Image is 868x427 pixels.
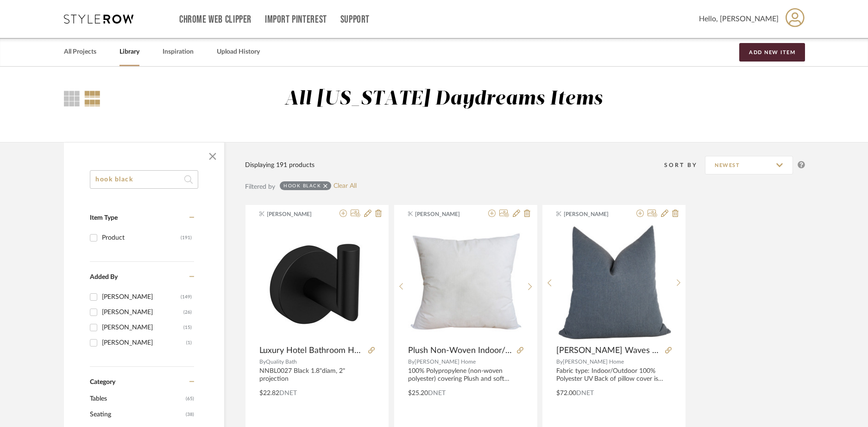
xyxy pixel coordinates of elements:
[259,346,365,356] span: Luxury Hotel Bathroom Hook Black
[102,230,181,245] div: Product
[186,407,194,422] span: (38)
[102,305,183,320] div: [PERSON_NAME]
[408,225,523,340] img: Plush Non-Woven Indoor/Outdoor Inserts 22x22"
[664,161,705,170] div: Sort By
[739,43,805,62] button: Add New Item
[102,320,183,335] div: [PERSON_NAME]
[283,183,321,189] div: hook black
[186,335,192,350] div: (1)
[245,160,314,170] div: Displaying 191 products
[576,390,594,396] span: DNET
[181,290,192,304] div: (149)
[259,390,279,396] span: $22.82
[259,359,266,365] span: By
[556,390,576,396] span: $72.00
[556,367,672,383] div: Fabric type: Indoor/Outdoor 100% Polyester UV Back of pillow cover is same as front. 20x20"
[90,378,115,386] span: Category
[102,335,186,350] div: [PERSON_NAME]
[120,46,139,58] a: Library
[183,320,192,335] div: (15)
[90,391,183,407] span: Tables
[340,16,370,24] a: Support
[557,225,672,340] img: Moody Waves Outdoor Pillow Cover 20x20"
[279,390,297,396] span: DNET
[266,359,297,365] span: Quality Bath
[203,147,222,166] button: Close
[90,407,183,422] span: Seating
[64,46,96,58] a: All Projects
[90,274,118,280] span: Added By
[217,46,260,58] a: Upload History
[90,170,198,189] input: Search within 191 results
[415,210,473,218] span: [PERSON_NAME]
[564,210,622,218] span: [PERSON_NAME]
[408,225,523,340] div: 0
[415,359,476,365] span: [PERSON_NAME] Home
[163,46,194,58] a: Inspiration
[265,16,327,24] a: Import Pinterest
[408,359,415,365] span: By
[408,346,513,356] span: Plush Non-Woven Indoor/Outdoor Inserts 22x22"
[90,215,118,221] span: Item Type
[179,16,252,24] a: Chrome Web Clipper
[183,305,192,320] div: (26)
[408,367,523,383] div: 100% Polypropylene (non-woven polyester) covering Plush and soft Medium loft More resistant to lu...
[563,359,624,365] span: [PERSON_NAME] Home
[408,390,428,396] span: $25.20
[186,391,194,406] span: (65)
[259,367,375,383] div: NNBL0027 Black 1.8"diam, 2" projection
[556,359,563,365] span: By
[102,290,181,304] div: [PERSON_NAME]
[699,13,779,25] span: Hello, [PERSON_NAME]
[333,182,357,190] a: Clear All
[556,346,661,356] span: [PERSON_NAME] Waves Outdoor Pillow Cover 20x20"
[259,233,375,332] img: Luxury Hotel Bathroom Hook Black
[245,182,275,192] div: Filtered by
[284,87,603,111] div: All [US_STATE] Daydreams Items
[267,210,325,218] span: [PERSON_NAME]
[428,390,446,396] span: DNET
[181,230,192,245] div: (191)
